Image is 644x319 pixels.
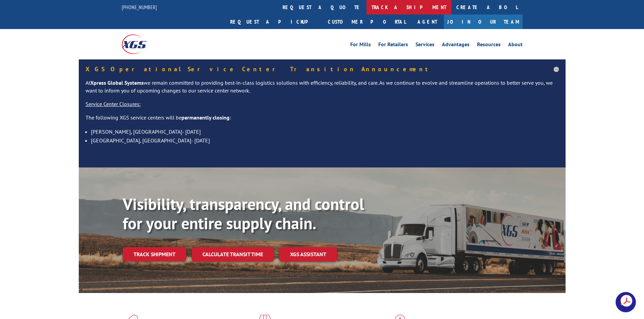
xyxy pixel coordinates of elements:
b: Visibility, transparency, and control for your entire supply chain. [123,193,364,234]
a: For Retailers [378,42,408,49]
a: [PHONE_NUMBER] [122,4,157,10]
a: Request a pickup [225,15,323,29]
a: Services [415,42,434,49]
p: At we remain committed to providing best-in-class logistics solutions with efficiency, reliabilit... [86,79,559,101]
a: Customer Portal [323,15,411,29]
li: [GEOGRAPHIC_DATA], [GEOGRAPHIC_DATA]- [DATE] [91,136,559,145]
a: Advantages [442,42,470,49]
a: Calculate transit time [192,247,274,262]
p: The following XGS service centers will be : [86,114,559,127]
a: Join Our Team [444,15,523,29]
a: Agent [411,15,444,29]
strong: Xpress Global Systems [90,79,144,86]
h5: XGS Operational Service Center Transition Announcement [86,66,559,72]
strong: permanently closing [182,114,230,121]
a: XGS ASSISTANT [279,247,337,262]
li: [PERSON_NAME], [GEOGRAPHIC_DATA]- [DATE] [91,127,559,136]
a: Open chat [616,292,636,312]
a: Resources [477,42,501,49]
a: About [508,42,523,49]
a: Track shipment [123,247,186,261]
a: For Mills [350,42,371,49]
u: Service Center Closures: [86,101,141,107]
